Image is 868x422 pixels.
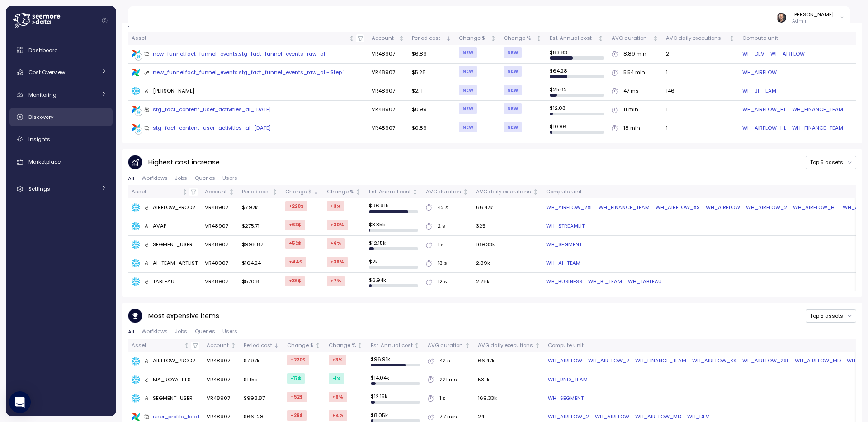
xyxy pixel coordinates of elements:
[132,34,347,42] div: Asset
[285,220,305,230] div: +63 $
[327,257,348,267] div: +36 %
[175,176,187,181] span: Jobs
[546,241,582,249] a: WH_SEGMENT
[746,204,787,212] a: WH_AIRFLOW_2
[238,254,282,273] td: $164.24
[662,32,739,45] th: AVG daily executionsNot sorted
[635,357,686,365] a: WH_FINANCE_TEAM
[132,188,181,196] div: Asset
[438,259,447,267] div: 13 s
[367,352,424,370] td: $ 96.91k
[662,64,739,82] td: 1
[228,189,235,195] div: Not sorted
[428,342,463,350] div: AVG duration
[327,201,344,211] div: +3 %
[546,64,608,82] td: $ 64.28
[285,257,306,267] div: +44 $
[546,32,608,45] th: Est. Annual costNot sorted
[144,50,325,58] div: new_funnel.fact_funnel_events.stg_fact_funnel_events_raw_al
[652,35,659,42] div: Not sorted
[548,413,589,421] a: WH_AIRFLOW_2
[327,220,348,230] div: +30 %
[438,278,447,286] div: 12 s
[504,103,522,114] div: NEW
[439,394,446,403] div: 1 s
[9,108,113,126] a: Discovery
[546,101,608,119] td: $ 12.03
[144,413,200,421] div: user_profile_load
[28,47,58,54] span: Dashboard
[132,105,364,114] a: stg_fact_content_user_activities_al_[DATE]
[474,389,544,408] td: 169.33k
[240,370,283,389] td: $1.15k
[439,413,457,421] div: 7.7 min
[534,342,541,349] div: Not sorted
[656,204,700,212] a: WH_AIRFLOW_XS
[398,35,405,42] div: Not sorted
[327,188,354,196] div: Change %
[464,342,471,349] div: Not sorted
[244,342,272,350] div: Period cost
[548,357,582,365] a: WH_AIRFLOW
[474,339,544,352] th: AVG daily executionsNot sorted
[472,254,542,273] td: 2.89k
[242,188,270,196] div: Period cost
[287,342,313,350] div: Change $
[623,106,638,114] div: 11 min
[546,82,608,101] td: $ 25.62
[372,34,397,42] div: Account
[327,238,345,249] div: +6 %
[313,189,319,195] div: Sorted descending
[357,342,363,349] div: Not sorted
[635,413,681,421] a: WH_AIRFLOW_MD
[474,370,544,389] td: 53.1k
[201,185,238,198] th: AccountNot sorted
[546,222,585,230] a: WH_STREAMLIT
[184,342,190,349] div: Not sorted
[240,352,283,370] td: $7.97k
[287,373,305,384] div: -17 $
[355,189,361,195] div: Not sorted
[315,342,321,349] div: Not sorted
[662,82,739,101] td: 146
[128,32,368,45] th: AssetNot sorted
[325,339,367,352] th: Change %Not sorted
[472,185,542,198] th: AVG daily executionsNot sorted
[365,217,422,236] td: $ 3.35k
[662,101,739,119] td: 1
[546,119,608,137] td: $ 10.86
[408,32,455,45] th: Period costSorted descending
[132,413,199,422] a: user_profile_load
[612,34,651,42] div: AVG duration
[692,357,736,365] a: WH_AIRFLOW_XS
[608,32,663,45] th: AVG durationNot sorted
[144,259,198,267] div: AI_TEAM_ARTLIST
[742,87,776,95] a: WH_BI_TEAM
[408,64,455,82] td: $5.28
[368,45,408,64] td: VR48907
[459,34,489,42] div: Change $
[9,86,113,104] a: Monitoring
[414,342,420,349] div: Not sorted
[9,41,113,59] a: Dashboard
[99,17,110,24] button: Collapse navigation
[408,45,455,64] td: $6.89
[28,158,61,165] span: Marketplace
[222,176,237,181] span: Users
[623,50,646,58] div: 8.89 min
[777,13,786,22] img: ACg8ocI2dL-zei04f8QMW842o_HSSPOvX6ScuLi9DAmwXc53VPYQOcs=s96-c
[9,63,113,81] a: Cost Overview
[459,47,477,58] div: NEW
[142,176,168,181] span: Worfklows
[201,254,238,273] td: VR48907
[28,113,53,121] span: Discovery
[445,35,452,42] div: Sorted descending
[132,68,364,77] a: new_funnel.fact_funnel_events.stg_fact_funnel_events_raw_al - Step 1
[729,35,735,42] div: Not sorted
[329,373,344,384] div: -1 %
[201,236,238,254] td: VR48907
[365,185,422,198] th: Est. Annual costNot sorted
[238,185,282,198] th: Period costNot sorted
[546,259,580,267] a: WH_AI_TEAM
[500,32,546,45] th: Change %Not sorted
